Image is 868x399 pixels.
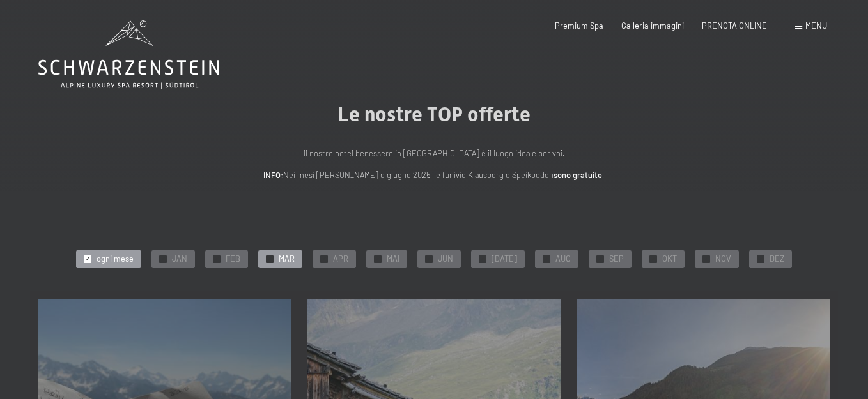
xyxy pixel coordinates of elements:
span: JAN [172,253,187,265]
span: ✓ [481,255,485,262]
span: [DATE] [492,253,517,265]
span: OKT [662,253,677,265]
p: Nei mesi [PERSON_NAME] e giugno 2025, le funivie Klausberg e Speikboden . [178,169,690,181]
span: MAR [279,253,295,265]
span: ✓ [86,255,90,262]
span: APR [333,253,348,265]
span: DEZ [770,253,784,265]
span: FEB [226,253,240,265]
span: ✓ [427,255,431,262]
span: ✓ [704,255,709,262]
span: ✓ [215,255,219,262]
span: ogni mese [97,253,134,265]
a: Galleria immagini [621,20,684,31]
strong: sono gratuite [554,170,602,180]
strong: INFO: [263,170,283,180]
a: PRENOTA ONLINE [702,20,767,31]
span: Le nostre TOP offerte [337,102,531,126]
span: MAI [387,253,399,265]
span: SEP [609,253,624,265]
span: Menu [805,20,827,31]
span: ✓ [161,255,166,262]
p: Il nostro hotel benessere in [GEOGRAPHIC_DATA] è il luogo ideale per voi. [178,147,690,160]
a: Premium Spa [555,20,603,31]
span: ✓ [598,255,603,262]
span: NOV [715,253,731,265]
span: ✓ [322,255,327,262]
span: ✓ [651,255,656,262]
span: JUN [438,253,453,265]
span: ✓ [268,255,272,262]
span: ✓ [759,255,763,262]
span: AUG [555,253,571,265]
span: ✓ [376,255,380,262]
span: ✓ [545,255,549,262]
